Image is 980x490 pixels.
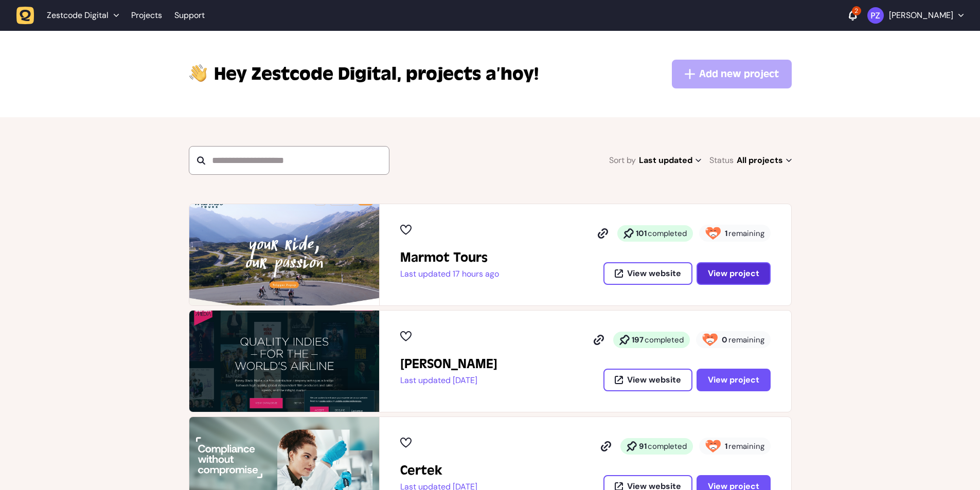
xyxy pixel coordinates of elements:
[47,10,109,21] span: Zestcode Digital
[648,441,687,451] span: completed
[214,62,539,86] p: projects a’hoy!
[627,376,681,384] span: View website
[627,269,681,278] span: View website
[16,6,125,25] button: Zestcode Digital
[672,60,792,88] button: Add new project
[737,153,792,168] span: All projects
[867,7,884,24] img: Paris Zisis
[725,228,727,239] strong: 1
[889,10,953,21] p: [PERSON_NAME]
[708,269,759,278] span: View project
[852,6,861,15] div: 2
[400,356,497,372] h2: Penny Black
[648,228,687,239] span: completed
[174,10,205,21] a: Support
[639,153,701,168] span: Last updated
[728,441,764,451] span: remaining
[708,376,759,384] span: View project
[603,262,692,285] button: View website
[400,375,497,386] p: Last updated [DATE]
[709,153,734,168] span: Status
[699,67,779,81] span: Add new project
[722,335,727,345] strong: 0
[639,441,647,451] strong: 91
[603,369,692,391] button: View website
[131,6,162,25] a: Projects
[728,228,764,239] span: remaining
[609,153,636,168] span: Sort by
[632,335,644,345] strong: 197
[189,311,379,412] img: Penny Black
[697,369,771,391] button: View project
[725,441,727,451] strong: 1
[728,335,764,345] span: remaining
[400,462,477,479] h2: Certek
[214,62,402,86] span: Zestcode Digital
[645,335,684,345] span: completed
[400,249,499,266] h2: Marmot Tours
[189,204,379,305] img: Marmot Tours
[636,228,647,239] strong: 101
[400,269,499,279] p: Last updated 17 hours ago
[189,62,208,83] img: hi-hand
[697,262,771,285] button: View project
[867,7,964,24] button: [PERSON_NAME]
